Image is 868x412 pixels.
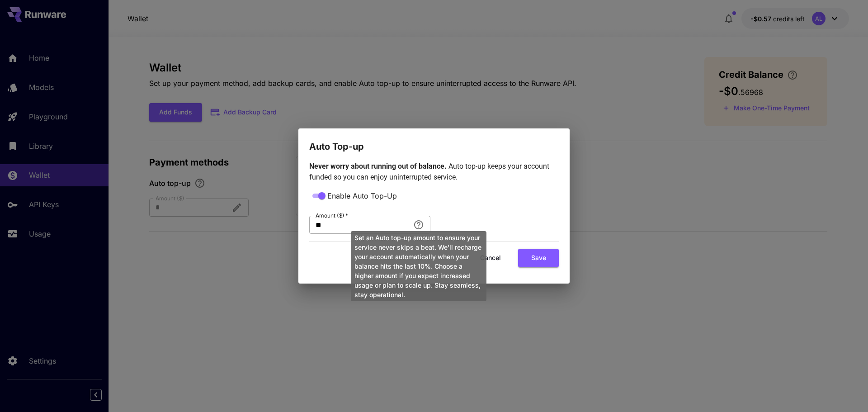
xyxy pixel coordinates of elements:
[518,249,559,267] button: Save
[298,128,570,154] h2: Auto Top-up
[316,212,348,219] label: Amount ($)
[351,231,486,301] div: Set an Auto top-up amount to ensure your service never skips a beat. We'll recharge your account ...
[309,162,448,170] span: Never worry about running out of balance.
[327,190,397,201] span: Enable Auto Top-Up
[470,249,511,267] button: Cancel
[309,161,559,183] p: Auto top-up keeps your account funded so you can enjoy uninterrupted service.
